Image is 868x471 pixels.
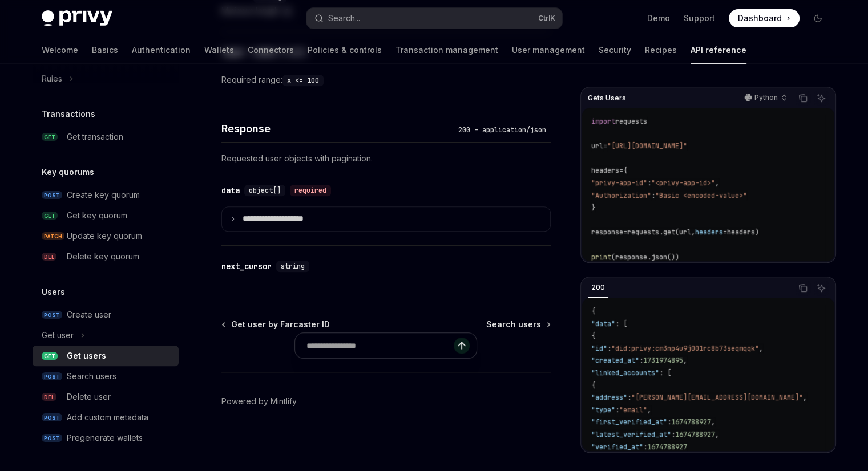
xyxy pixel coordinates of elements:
span: GET [42,352,58,360]
span: print [591,252,611,261]
div: Get users [67,349,106,363]
div: Add custom metadata [67,411,148,424]
button: Copy the contents from the code block [796,281,810,295]
span: "Authorization" [591,190,651,200]
span: import [591,117,615,126]
span: , [647,405,651,414]
span: POST [42,413,62,422]
span: POST [42,191,62,200]
a: Get user by Farcaster ID [223,319,330,330]
span: } [591,203,595,212]
span: requests [615,117,647,126]
span: "privy-app-id" [591,178,647,187]
span: "address" [591,393,627,402]
span: 1731974895 [643,356,683,365]
span: "Basic <encoded-value>" [655,190,747,200]
span: "[URL][DOMAIN_NAME]" [607,141,687,151]
span: : [651,190,655,200]
span: "id" [591,343,607,352]
span: string [281,262,305,271]
div: required [290,185,331,196]
p: Requested user objects with pagination. [221,152,551,165]
span: Get user by Farcaster ID [231,319,330,330]
div: Delete key quorum [67,250,139,263]
div: 200 - application/json [454,124,551,136]
div: Delete user [67,390,111,404]
span: POST [42,311,62,319]
span: = [619,166,623,175]
span: Ctrl K [538,14,555,23]
span: 1674788927 [671,417,711,427]
span: , [683,356,687,365]
code: x <= 100 [282,75,324,86]
h5: Users [42,285,65,299]
span: : [615,405,619,414]
span: 1674788927 [675,429,715,438]
span: POST [42,372,62,381]
div: 200 [588,281,608,294]
a: Dashboard [729,9,800,27]
div: next_cursor [221,261,272,272]
button: Ask AI [814,281,829,295]
span: Gets Users [588,94,626,103]
div: Pregenerate wallets [67,431,143,445]
button: Toggle Get user section [33,325,179,346]
span: : [607,343,611,352]
a: Transaction management [395,36,498,64]
div: Search users [67,370,116,383]
a: GETGet users [33,346,179,366]
a: Connectors [248,36,294,64]
img: dark logo [42,10,112,26]
span: "<privy-app-id>" [651,178,715,187]
div: Update key quorum [67,229,142,243]
span: PATCH [42,232,64,241]
div: Search... [328,11,360,25]
span: { [591,307,595,316]
span: url [591,141,603,151]
button: Python [738,88,792,108]
span: (response.json()) [611,252,679,261]
span: : [643,442,647,451]
a: User management [512,36,585,64]
a: API reference [691,36,746,64]
span: requests.get(url, [627,228,695,237]
span: DEL [42,393,56,401]
span: , [715,429,719,438]
button: Copy the contents from the code block [796,91,810,105]
span: 1674788927 [647,442,687,451]
a: Recipes [645,36,677,64]
span: GET [42,212,58,220]
a: Support [684,13,715,24]
span: "email" [619,405,647,414]
span: GET [42,133,58,141]
div: Get transaction [67,130,123,144]
a: POSTPregenerate wallets [33,428,179,448]
span: = [603,141,607,151]
span: "[PERSON_NAME][EMAIL_ADDRESS][DOMAIN_NAME]" [631,393,803,402]
span: "data" [591,319,615,328]
span: "first_verified_at" [591,417,667,427]
h4: Response [221,121,454,136]
span: "verified_at" [591,442,643,451]
span: "did:privy:cm3np4u9j001rc8b73seqmqqk" [611,343,759,352]
span: : [647,178,651,187]
span: : [667,417,671,427]
span: "linked_accounts" [591,368,659,377]
button: Ask AI [814,91,829,105]
a: PATCHUpdate key quorum [33,226,179,246]
span: = [623,228,627,237]
a: GETGet transaction [33,127,179,147]
span: { [591,331,595,340]
span: headers [695,228,723,237]
button: Send message [454,338,470,354]
input: Ask a question... [306,333,454,358]
a: Security [599,36,631,64]
span: object[] [249,186,281,195]
span: : [671,429,675,438]
span: , [803,393,807,402]
span: headers) [727,228,759,237]
button: Open search [306,8,562,29]
span: POST [42,434,62,442]
span: : [ [615,319,627,328]
span: , [711,417,715,427]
